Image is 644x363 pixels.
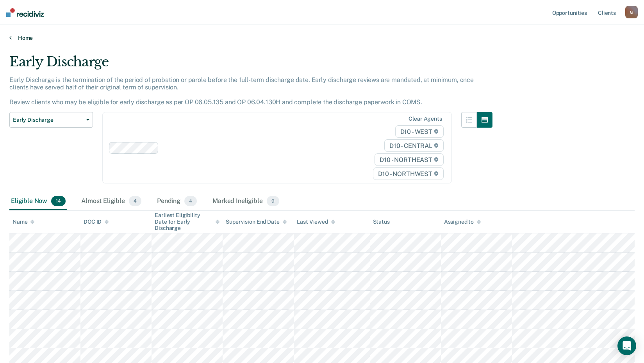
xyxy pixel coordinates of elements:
[13,117,83,123] span: Early Discharge
[129,196,141,206] span: 4
[9,112,93,128] button: Early Discharge
[444,219,481,225] div: Assigned to
[9,54,492,76] div: Early Discharge
[9,34,635,41] a: Home
[375,153,443,166] span: D10 - NORTHEAST
[297,219,335,225] div: Last Viewed
[155,212,219,231] div: Earliest Eligibility Date for Early Discharge
[155,193,198,210] div: Pending4
[373,219,390,225] div: Status
[6,8,44,17] img: Recidiviz
[625,6,638,18] button: G
[80,193,143,210] div: Almost Eligible4
[211,193,281,210] div: Marked Ineligible9
[409,116,442,122] div: Clear agents
[51,196,66,206] span: 14
[84,219,109,225] div: DOC ID
[226,219,286,225] div: Supervision End Date
[373,167,443,180] span: D10 - NORTHWEST
[9,193,67,210] div: Eligible Now14
[395,125,444,138] span: D10 - WEST
[384,139,444,152] span: D10 - CENTRAL
[617,336,636,355] div: Open Intercom Messenger
[267,196,279,206] span: 9
[9,76,474,106] p: Early Discharge is the termination of the period of probation or parole before the full-term disc...
[184,196,197,206] span: 4
[12,219,34,225] div: Name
